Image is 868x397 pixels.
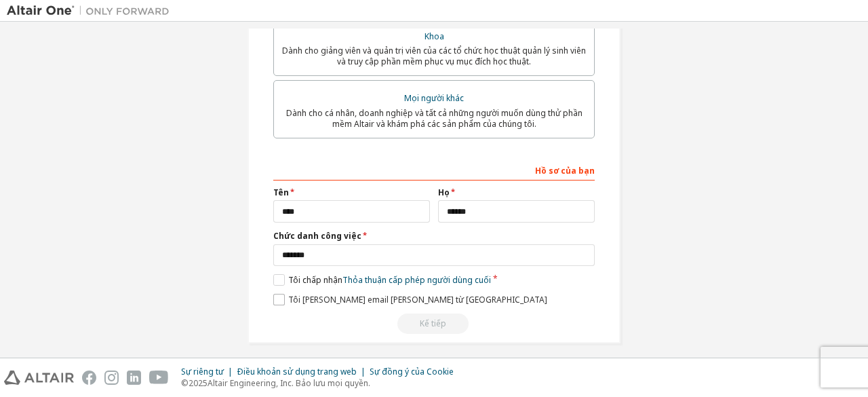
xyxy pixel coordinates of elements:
[282,45,586,67] font: Dành cho giảng viên và quản trị viên của các tổ chức học thuật quản lý sinh viên và truy cập phần...
[181,366,224,377] font: Sự riêng tư
[273,314,595,334] div: Please wait while checking email ...
[535,165,595,176] font: Hồ sơ của bạn
[149,371,169,385] img: youtube.svg
[104,371,119,385] img: instagram.svg
[288,294,547,305] font: Tôi [PERSON_NAME] email [PERSON_NAME] từ [GEOGRAPHIC_DATA]
[82,371,96,385] img: facebook.svg
[370,366,454,377] font: Sự đồng ý của Cookie
[425,31,444,42] font: Khoa
[7,4,176,18] img: Altair One
[288,274,342,286] font: Tôi chấp nhận
[4,371,74,385] img: altair_logo.svg
[127,371,141,385] img: linkedin.svg
[404,92,464,104] font: Mọi người khác
[342,274,491,286] font: Thỏa thuận cấp phép người dùng cuối
[273,230,361,242] font: Chức danh công việc
[286,107,583,130] font: Dành cho cá nhân, doanh nghiệp và tất cả những người muốn dùng thử phần mềm Altair và khám phá cá...
[181,377,189,389] font: ©
[208,377,370,389] font: Altair Engineering, Inc. Bảo lưu mọi quyền.
[438,187,450,198] font: Họ
[273,187,289,198] font: Tên
[189,377,208,389] font: 2025
[237,366,357,377] font: Điều khoản sử dụng trang web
